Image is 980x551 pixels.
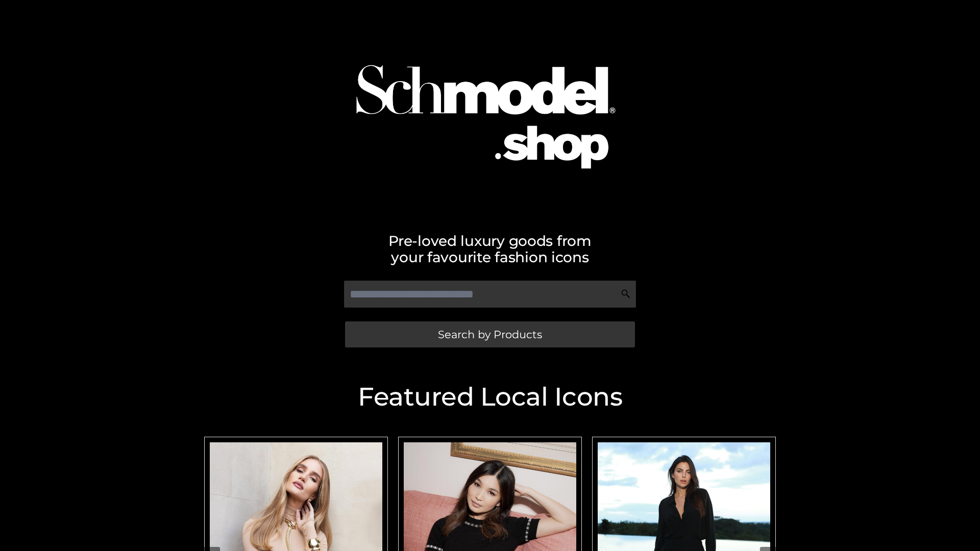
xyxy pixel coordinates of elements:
a: Search by Products [345,321,635,347]
h2: Pre-loved luxury goods from your favourite fashion icons [199,233,781,265]
img: Search Icon [621,289,631,299]
span: Search by Products [438,329,542,340]
h2: Featured Local Icons​ [199,384,781,410]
